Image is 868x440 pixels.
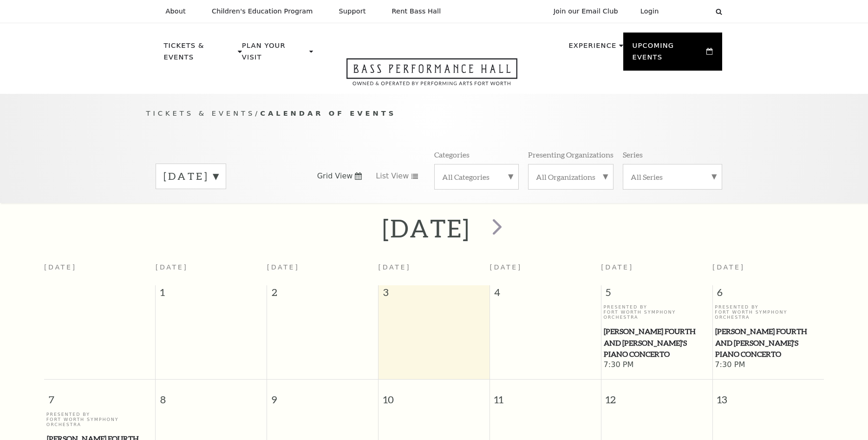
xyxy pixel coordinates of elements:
[601,263,633,271] span: [DATE]
[633,40,705,68] p: Upcoming Events
[166,7,186,15] p: About
[392,7,441,15] p: Rent Bass Hall
[601,380,712,412] span: 12
[631,172,714,182] label: All Series
[163,169,218,184] label: [DATE]
[603,304,710,320] p: Presented By Fort Worth Symphony Orchestra
[260,109,396,117] span: Calendar of Events
[715,360,822,370] span: 7:30 PM
[603,360,710,370] span: 7:30 PM
[164,40,236,68] p: Tickets & Events
[317,171,353,181] span: Grid View
[267,263,300,271] span: [DATE]
[379,380,489,412] span: 10
[568,40,616,57] p: Experience
[715,304,822,320] p: Presented By Fort Worth Symphony Orchestra
[528,150,613,159] p: Presenting Organizations
[156,263,188,271] span: [DATE]
[156,380,267,412] span: 8
[242,40,307,68] p: Plan Your Visit
[376,171,409,181] span: List View
[479,212,513,245] button: next
[442,172,511,182] label: All Categories
[712,263,745,271] span: [DATE]
[674,7,707,16] select: Select:
[604,326,709,360] span: [PERSON_NAME] Fourth and [PERSON_NAME]'s Piano Concerto
[713,380,824,412] span: 13
[623,150,643,159] p: Series
[44,380,155,412] span: 7
[379,263,411,271] span: [DATE]
[146,108,722,119] p: /
[46,412,153,427] p: Presented By Fort Worth Symphony Orchestra
[382,213,470,243] h2: [DATE]
[490,380,601,412] span: 11
[489,263,522,271] span: [DATE]
[146,109,255,117] span: Tickets & Events
[212,7,313,15] p: Children's Education Program
[536,172,606,182] label: All Organizations
[713,285,824,304] span: 6
[715,326,821,360] span: [PERSON_NAME] Fourth and [PERSON_NAME]'s Piano Concerto
[601,285,712,304] span: 5
[490,285,601,304] span: 4
[434,150,470,159] p: Categories
[44,258,156,285] th: [DATE]
[267,380,378,412] span: 9
[379,285,489,304] span: 3
[156,285,267,304] span: 1
[339,7,366,15] p: Support
[267,285,378,304] span: 2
